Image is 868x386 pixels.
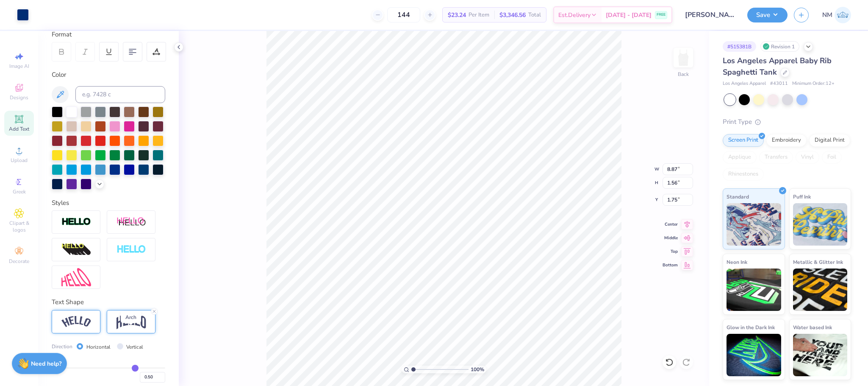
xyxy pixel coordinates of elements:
[723,41,756,52] div: # 515381B
[86,343,111,351] label: Horizontal
[52,30,166,39] div: Format
[4,220,34,233] span: Clipart & logos
[747,8,788,22] button: Save
[116,217,146,227] img: Shadow
[679,6,741,23] input: Untitled Design
[727,203,781,246] img: Standard
[10,94,28,101] span: Designs
[723,117,851,127] div: Print Type
[528,11,541,20] span: Total
[52,70,165,80] div: Color
[727,323,775,332] span: Glow in the Dark Ink
[822,151,842,164] div: Foil
[9,258,29,265] span: Decorate
[770,80,788,87] span: # 43011
[760,41,799,52] div: Revision 1
[723,134,764,147] div: Screen Print
[675,49,692,66] img: Back
[793,323,832,332] span: Water based Ink
[727,269,781,311] img: Neon Ink
[31,360,61,368] strong: Need help?
[793,192,811,201] span: Puff Ink
[822,10,832,20] span: NM
[471,366,484,373] span: 100 %
[121,311,141,323] div: Arch
[792,80,835,87] span: Minimum Order: 12 +
[723,80,766,87] span: Los Angeles Apparel
[11,157,28,164] span: Upload
[723,56,832,77] span: Los Angeles Apparel Baby Rib Spaghetti Tank
[793,269,848,311] img: Metallic & Glitter Ink
[116,313,146,330] img: Arch
[448,11,466,20] span: $23.24
[75,86,165,103] input: e.g. 7428 c
[52,297,165,307] div: Text Shape
[822,7,851,23] a: NM
[796,151,819,164] div: Vinyl
[723,151,757,164] div: Applique
[727,257,747,266] span: Neon Ink
[727,334,781,376] img: Glow in the Dark Ink
[499,11,526,20] span: $3,346.56
[558,11,591,20] span: Est. Delivery
[61,217,91,227] img: Stroke
[61,316,91,327] img: Arc
[657,12,666,18] span: FREE
[52,198,165,208] div: Styles
[663,235,678,241] span: Middle
[793,203,848,246] img: Puff Ink
[606,11,652,20] span: [DATE] - [DATE]
[678,70,689,78] div: Back
[835,7,851,23] img: Naina Mehta
[663,249,678,255] span: Top
[9,126,29,132] span: Add Text
[793,334,848,376] img: Water based Ink
[61,243,91,257] img: 3d Illusion
[13,188,26,195] span: Greek
[759,151,793,164] div: Transfers
[663,221,678,227] span: Center
[387,7,420,22] input: – –
[126,343,143,351] label: Vertical
[809,134,850,147] div: Digital Print
[52,343,72,350] span: Direction
[61,268,91,286] img: Free Distort
[116,245,146,255] img: Negative Space
[766,134,807,147] div: Embroidery
[469,11,489,20] span: Per Item
[663,262,678,268] span: Bottom
[727,192,749,201] span: Standard
[9,63,29,70] span: Image AI
[793,257,843,266] span: Metallic & Glitter Ink
[723,168,764,181] div: Rhinestones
